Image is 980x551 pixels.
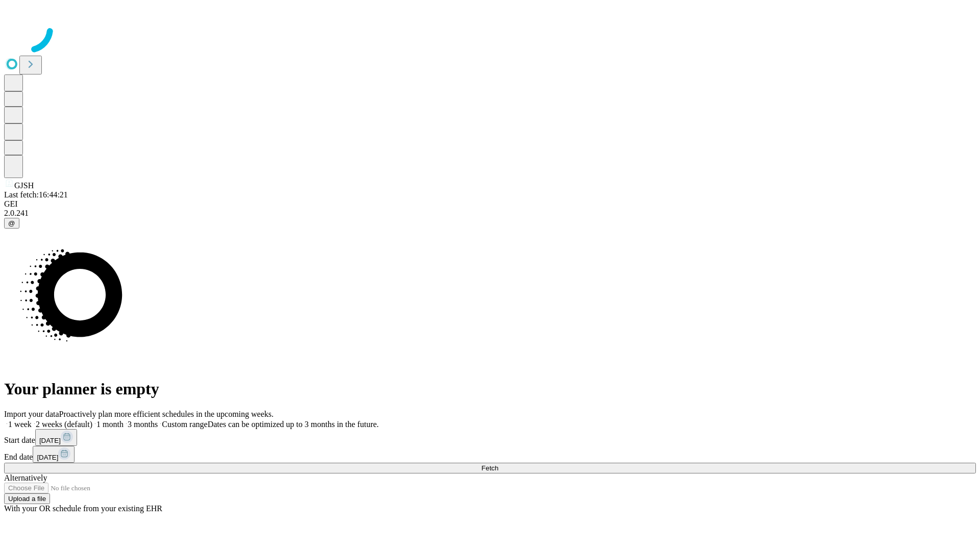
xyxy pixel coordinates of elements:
[4,190,68,199] span: Last fetch: 16:44:21
[128,420,158,429] span: 3 months
[208,420,379,429] span: Dates can be optimized up to 3 months in the future.
[4,504,162,513] span: With your OR schedule from your existing EHR
[4,493,50,504] button: Upload a file
[33,446,75,463] button: [DATE]
[481,464,498,472] span: Fetch
[37,454,58,461] span: [DATE]
[4,429,976,446] div: Start date
[4,463,976,473] button: Fetch
[39,437,61,444] span: [DATE]
[162,420,207,429] span: Custom range
[14,181,34,190] span: GJSH
[4,473,47,482] span: Alternatively
[4,218,19,229] button: @
[4,199,976,209] div: GEI
[35,429,77,446] button: [DATE]
[8,219,15,227] span: @
[8,420,32,429] span: 1 week
[36,420,92,429] span: 2 weeks (default)
[59,410,274,418] span: Proactively plan more efficient schedules in the upcoming weeks.
[96,420,124,429] span: 1 month
[4,209,976,218] div: 2.0.241
[4,446,976,463] div: End date
[4,380,976,398] h1: Your planner is empty
[4,410,59,418] span: Import your data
